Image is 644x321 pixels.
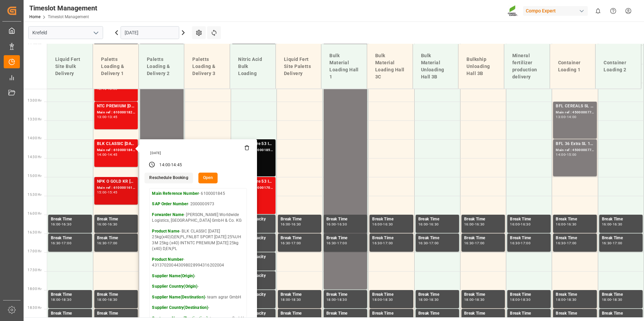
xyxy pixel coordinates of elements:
div: Break Time [372,216,410,223]
div: - [566,298,567,301]
div: Timeslot Management [29,3,97,13]
div: - [107,317,108,320]
div: 16:30 [337,223,347,226]
div: - [520,242,521,245]
div: 16:00 [464,223,474,226]
div: Break Time [418,291,456,298]
div: Break Time [97,216,135,223]
div: 18:00 [418,298,428,301]
div: - [566,317,567,320]
div: Mineral fertilizer production delivery [510,49,544,83]
div: 16:00 [97,223,107,226]
strong: SAP Order Number [152,202,188,206]
div: 18:30 [108,298,118,301]
div: Main ref : 6100001829, 2000000813 [97,110,135,115]
span: 18:00 Hr [28,287,41,291]
div: 18:00 [326,298,336,301]
div: - [611,317,612,320]
div: Paletts Loading & Delivery 1 [98,53,133,80]
div: 16:30 [567,223,577,226]
div: [DATE] [148,151,250,155]
div: 17:00 [475,242,485,245]
div: 19:00 [62,317,71,320]
div: - [107,242,108,245]
div: - [474,223,475,226]
div: Main ref : 4500000775, 2000000604 [556,147,594,153]
button: Reschedule Booking [144,173,193,183]
div: 13:00 [97,115,107,118]
div: 18:30 [521,298,530,301]
div: Break Time [372,310,410,317]
div: Compo Expert [523,6,588,16]
div: Break Time [326,216,364,223]
div: 16:00 [51,223,61,226]
div: Break Time [281,291,319,298]
div: 15:00 [97,191,107,194]
div: Break Time [510,310,548,317]
div: 19:00 [521,317,530,320]
div: 14:00 [567,115,577,118]
p: - team agrar GmbH [152,294,244,300]
div: Break Time [418,310,456,317]
div: Break Time [418,216,456,223]
div: 13:45 [108,115,118,118]
div: 19:00 [383,317,393,320]
div: 18:30 [613,298,622,301]
div: 16:30 [429,223,439,226]
div: 18:30 [326,317,336,320]
strong: Customer Name(Destination) [152,316,207,321]
div: 17:00 [383,242,393,245]
div: 17:00 [613,242,622,245]
strong: Supplier Country(Destination) [152,305,208,310]
img: Screenshot%202023-09-29%20at%2010.02.21.png_1712312052.png [508,5,518,17]
div: 18:00 [281,298,290,301]
div: 19:00 [337,317,347,320]
div: - [382,242,383,245]
span: 13:30 Hr [28,117,41,121]
div: 16:00 [281,223,290,226]
div: 18:30 [556,317,566,320]
div: 18:00 [51,298,61,301]
div: - [290,317,291,320]
div: 14:00 [97,153,107,156]
div: Nitric Acid Bulk Loading [235,53,270,80]
div: Break Time [281,235,319,242]
div: - [566,242,567,245]
div: 19:00 [567,317,577,320]
div: 18:30 [510,317,520,320]
div: 18:30 [51,317,61,320]
div: - [170,162,171,168]
div: - [474,242,475,245]
div: - [382,298,383,301]
div: 16:30 [326,242,336,245]
p: - BLK CLASSIC [DATE] 25kg(x40)D,EN,PL,FNLBT SPORT [DATE] 25%UH 3M 25kg (x40) INTNTC PREMIUM [DATE... [152,228,244,252]
div: 17:00 [337,242,347,245]
div: 16:30 [510,242,520,245]
p: - [PERSON_NAME] Worldwide Logistics, [GEOGRAPHIC_DATA] GmbH & Co. KG [152,212,244,224]
div: 13:00 [556,115,566,118]
div: 15:00 [567,153,577,156]
div: 18:30 [372,317,382,320]
div: - [336,298,337,301]
div: 17:00 [521,242,530,245]
div: 16:30 [464,242,474,245]
div: 18:30 [475,298,485,301]
div: 17:00 [108,242,118,245]
div: - [382,223,383,226]
div: Bulk Material Unloading Hall 3B [418,49,453,83]
div: Liquid Fert Site Bulk Delivery [53,53,87,80]
div: - [474,298,475,301]
div: - [107,191,108,194]
div: - [336,317,337,320]
div: - [474,317,475,320]
div: Paletts Loading & Delivery 3 [190,53,224,80]
div: - [611,242,612,245]
div: Break Time [97,235,135,242]
div: NTC PREMIUM [DATE]+3+TE 600kg BBBT FAIR 25-5-8 35%UH 3M 25kg (x40) INT [97,103,135,110]
div: Liquid Fert Site Paletts Delivery [281,53,316,80]
div: 18:30 [291,298,301,301]
a: Home [29,14,40,19]
div: Main ref : 6100001615, 2000001395 [97,185,135,191]
div: Main ref : 4500000774, 2000000604 [556,110,594,115]
div: 16:30 [62,223,71,226]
